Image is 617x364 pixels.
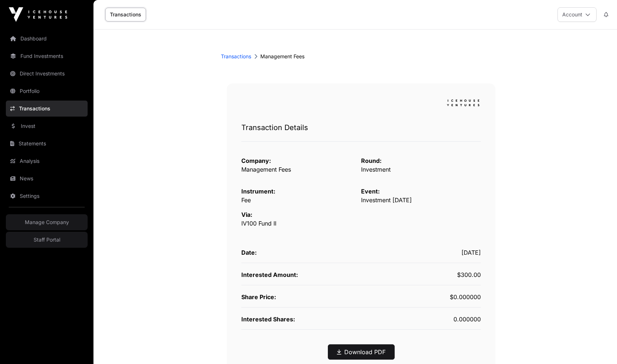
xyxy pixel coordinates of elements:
[6,83,88,99] a: Portfolio
[337,348,386,356] a: Download PDF
[361,270,481,279] div: $300.00
[361,188,380,195] span: Event:
[105,8,146,21] a: Transactions
[361,315,481,324] div: 0.000000
[6,136,88,152] a: Statements
[6,153,88,169] a: Analysis
[241,122,481,133] h1: Transaction Details
[221,53,251,60] a: Transactions
[557,7,597,22] button: Account
[241,211,252,218] span: Via:
[241,188,275,195] span: Instrument:
[241,271,298,278] span: Interested Amount:
[6,171,88,187] a: News
[241,196,251,204] span: Fee
[241,157,271,164] span: Company:
[6,48,88,64] a: Fund Investments
[6,232,88,248] a: Staff Portal
[361,293,481,301] div: $0.000000
[446,98,481,108] img: logo
[241,249,257,256] span: Date:
[241,220,276,227] a: IV100 Fund II
[361,166,391,173] span: Investment
[361,196,412,204] span: Investment [DATE]
[6,118,88,134] a: Invest
[6,101,88,117] a: Transactions
[6,188,88,204] a: Settings
[241,293,276,301] span: Share Price:
[241,316,295,323] span: Interested Shares:
[221,53,490,60] div: Management Fees
[361,157,382,164] span: Round:
[9,7,67,22] img: Icehouse Ventures Logo
[328,344,395,360] button: Download PDF
[6,31,88,47] a: Dashboard
[580,329,617,364] iframe: Chat Widget
[6,214,88,230] a: Manage Company
[361,248,481,257] div: [DATE]
[241,166,291,173] a: Management Fees
[6,66,88,82] a: Direct Investments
